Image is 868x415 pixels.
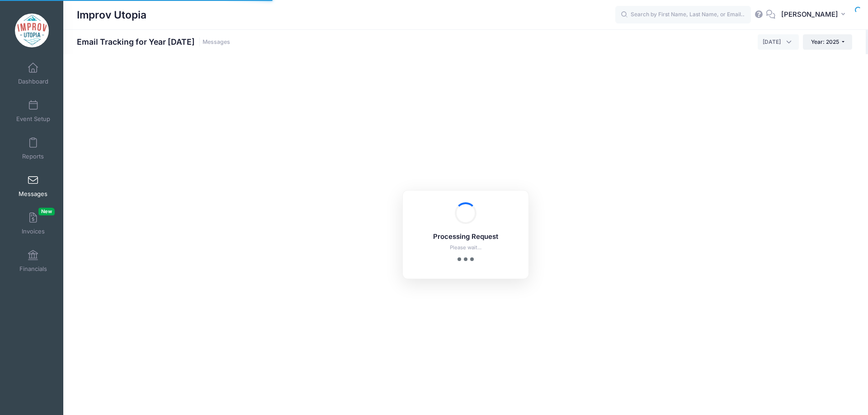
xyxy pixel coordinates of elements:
[775,5,854,25] button: [PERSON_NAME]
[22,228,45,235] span: Invoices
[203,39,230,46] a: Messages
[15,14,49,47] img: Improv Utopia
[763,38,781,46] span: August 2025
[12,208,55,239] a: InvoicesNew
[811,38,839,45] span: Year: 2025
[22,153,44,160] span: Reports
[77,5,146,25] h1: Improv Utopia
[758,34,799,50] span: August 2025
[19,265,47,273] span: Financials
[12,133,55,164] a: Reports
[38,208,55,215] span: New
[781,9,838,19] span: [PERSON_NAME]
[16,115,50,123] span: Event Setup
[12,170,55,202] a: Messages
[12,58,55,89] a: Dashboard
[615,6,751,24] input: Search by First Name, Last Name, or Email...
[19,190,47,198] span: Messages
[415,244,517,252] p: Please wait...
[803,34,852,50] button: Year: 2025
[18,78,48,85] span: Dashboard
[77,37,230,47] h1: Email Tracking for Year [DATE]
[415,233,517,241] h5: Processing Request
[12,95,55,127] a: Event Setup
[12,245,55,277] a: Financials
